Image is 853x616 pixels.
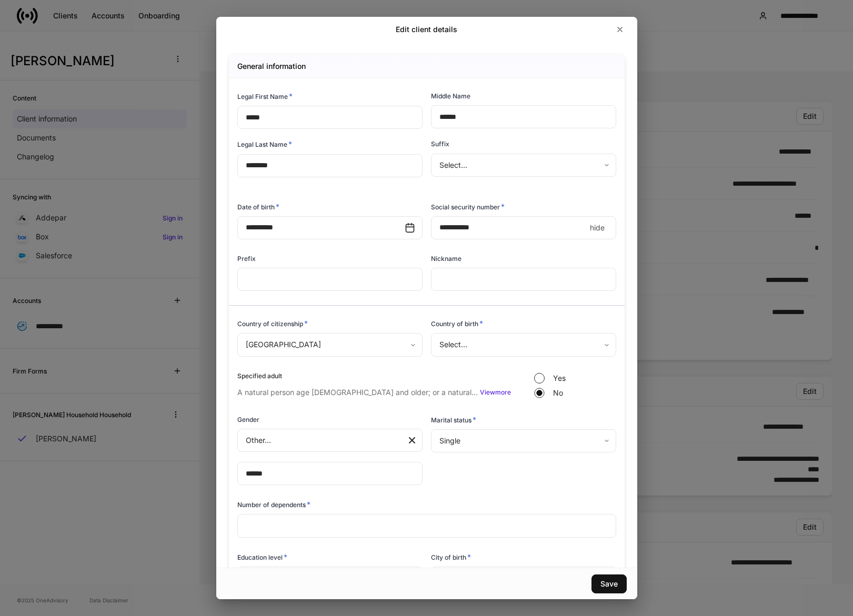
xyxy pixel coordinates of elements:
h6: Suffix [431,139,449,149]
div: [GEOGRAPHIC_DATA] [237,333,422,356]
p: A natural person age [DEMOGRAPHIC_DATA] and older; or a natural person age [DEMOGRAPHIC_DATA] and... [237,387,478,398]
h6: Number of dependents [237,499,310,510]
p: hide [590,223,605,233]
h6: City of birth [431,552,471,562]
h6: Prefix [237,254,256,264]
div: Select... [431,154,616,177]
span: No [553,388,563,398]
h6: Marital status [431,415,476,425]
div: Specified adult [237,371,511,381]
span: Yes [553,373,566,383]
h6: Nickname [431,254,461,264]
button: Viewmore [480,387,511,398]
h6: Date of birth [237,201,279,212]
h6: Country of citizenship [237,318,308,329]
h5: General information [237,61,306,72]
h6: Middle Name [431,91,470,101]
h6: Social security number [431,201,505,212]
h6: Education level [237,552,287,562]
div: Save [600,580,618,588]
div: Single [431,429,616,452]
div: View more [480,389,511,396]
h6: Legal First Name [237,91,293,102]
button: Save [591,574,627,593]
div: Bachelor degree [237,567,422,590]
div: Select... [431,333,616,356]
h6: Legal Last Name [237,139,292,149]
h6: Country of birth [431,318,483,329]
h2: Edit client details [396,24,457,35]
div: Other... [237,429,406,452]
h6: Gender [237,415,259,425]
